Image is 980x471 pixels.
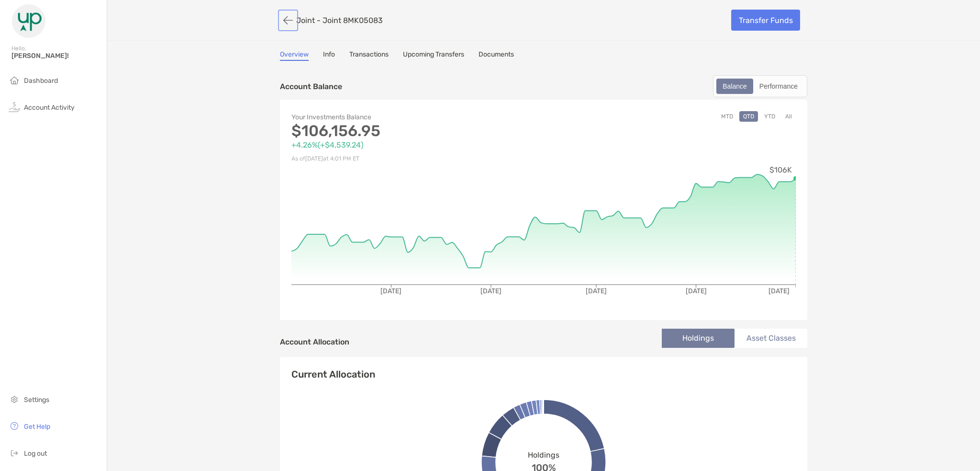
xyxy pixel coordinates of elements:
tspan: [DATE] [768,287,790,295]
tspan: $106K [769,165,792,174]
tspan: [DATE] [380,287,401,295]
button: YTD [760,111,779,122]
h4: Account Allocation [280,337,349,346]
a: Documents [479,50,514,61]
p: As of [DATE] at 4:01 PM ET [291,153,544,165]
div: segmented control [713,75,807,97]
tspan: [DATE] [480,287,501,295]
p: Account Balance [280,80,342,92]
span: Settings [24,396,49,404]
tspan: [DATE] [686,287,707,295]
h4: Current Allocation [291,368,375,380]
span: Dashboard [24,77,58,85]
tspan: [DATE] [586,287,607,295]
a: Info [323,50,335,61]
img: household icon [9,74,20,86]
li: Holdings [662,329,735,348]
button: MTD [717,111,737,122]
img: settings icon [9,393,20,405]
img: activity icon [9,101,20,113]
a: Transfer Funds [731,10,800,31]
div: Balance [717,80,752,93]
div: Performance [754,80,803,93]
span: [PERSON_NAME]! [11,52,101,60]
button: QTD [739,111,758,122]
p: Joint - Joint 8MK05083 [296,16,383,25]
span: Get Help [24,423,50,431]
span: Account Activity [24,103,75,112]
p: Your Investments Balance [291,111,544,123]
img: Zoe Logo [11,4,46,38]
a: Upcoming Transfers [403,50,464,61]
span: Log out [24,449,47,458]
p: $106,156.95 [291,125,544,137]
li: Asset Classes [735,329,807,348]
img: logout icon [9,447,20,459]
a: Overview [280,50,309,61]
span: Holdings [528,450,559,460]
button: All [781,111,796,122]
a: Transactions [349,50,389,61]
img: get-help icon [9,420,20,432]
p: +4.26% ( +$4,539.24 ) [291,139,544,151]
